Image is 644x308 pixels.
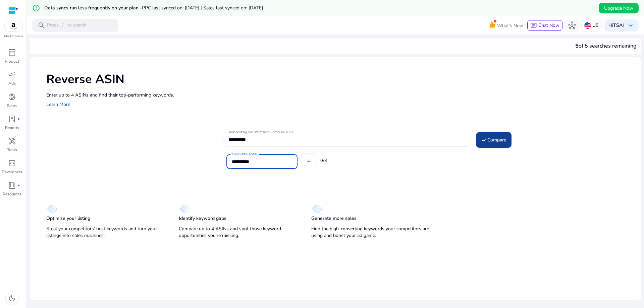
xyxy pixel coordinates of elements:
span: What's New [497,20,523,32]
span: hub [568,21,576,29]
p: Enter up to 4 ASINs and find their top-performing keywords. [46,91,635,99]
img: us.svg [584,22,591,29]
span: chat [530,22,537,29]
p: Find the high-converting keywords your competitors are using and boost your ad game. [311,226,430,239]
span: / [60,22,66,29]
p: Resources [3,191,21,197]
p: Marketplace [4,34,23,39]
span: Chat Now [538,22,559,28]
span: PPC last synced on: [DATE] | Sales last synced on: [DATE] [142,5,263,11]
p: Optimize your listing [46,215,90,222]
p: Tools [7,147,17,153]
img: amazon.svg [4,21,22,31]
span: Compare [487,136,506,143]
button: Upgrade Now [599,3,639,13]
p: Hi [608,23,624,28]
p: Compare up to 4 ASINs and spot those keyword opportunities you’re missing. [179,226,298,239]
img: diamond.svg [46,204,57,213]
img: diamond.svg [311,204,322,213]
b: TSAI [613,22,624,28]
span: inventory_2 [8,49,16,57]
p: Product [5,58,19,64]
button: chatChat Now [527,20,562,31]
span: keyboard_arrow_down [627,21,635,29]
p: Steal your competitors’ best keywords and turn your listings into sales machines. [46,226,165,239]
p: US [592,19,599,31]
a: Learn More [46,101,70,108]
button: hub [565,19,579,32]
span: fiber_manual_record [17,118,20,120]
p: Developers [2,169,22,175]
p: Press to search [47,22,87,29]
div: of 5 searches remaining [575,42,636,50]
span: search [38,21,46,29]
mat-label: Competitor ASINs [232,152,258,157]
span: 5 [575,42,579,50]
span: Upgrade Now [604,5,633,12]
img: diamond.svg [179,204,190,213]
mat-icon: swap_horiz [481,137,487,143]
p: Ads [8,80,16,86]
p: Reports [5,125,19,131]
span: donut_small [8,93,16,101]
span: dark_mode [8,294,16,302]
mat-label: Your next big win starts here—enter an ASIN [228,130,292,134]
p: Generate more sales [311,215,357,222]
mat-icon: add [306,158,312,164]
p: Sales [7,103,17,109]
span: fiber_manual_record [17,184,20,187]
span: campaign [8,71,16,79]
mat-hint: 0/3 [320,157,327,164]
button: Compare [476,132,512,147]
span: lab_profile [8,115,16,123]
h5: Data syncs run less frequently on your plan - [44,5,263,11]
h1: Reverse ASIN [46,72,635,86]
mat-icon: error_outline [32,4,40,12]
span: book_4 [8,181,16,189]
span: code_blocks [8,159,16,167]
span: handyman [8,137,16,145]
p: Identify keyword gaps [179,215,226,222]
